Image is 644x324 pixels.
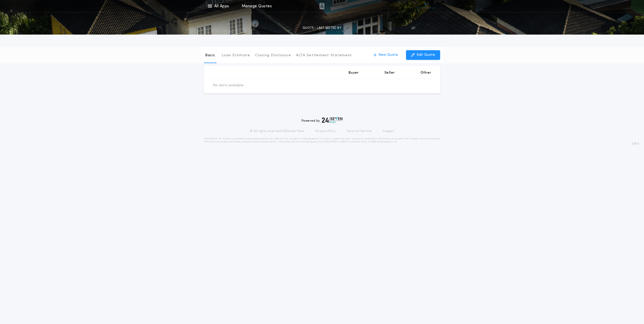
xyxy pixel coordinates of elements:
[368,50,403,60] button: New Quote
[348,70,359,75] p: Buyer
[322,117,342,123] img: logo
[302,117,342,123] div: Powered by
[379,52,398,58] p: New Quote
[204,137,440,143] p: DISCLAIMER: This estimate is provided for informational purposes only. 24|Seven Fees, a product o...
[255,53,291,58] p: Closing Disclosure
[250,129,304,133] p: © All rights reserved. 24|Seven Fees
[383,129,394,133] a: Support
[319,3,324,9] img: img
[420,70,431,75] p: Other
[209,79,248,92] td: No data available
[346,129,372,133] a: Terms of Service
[323,141,347,143] a: [URL][DOMAIN_NAME]
[296,53,352,58] p: ALTA Settlement Statement
[315,129,336,133] a: Privacy Policy
[222,53,250,58] p: Loan Estimate
[406,50,440,60] button: Edit Quote
[417,52,435,58] p: Edit Quote
[416,4,435,9] img: vs-icon
[303,25,341,31] p: QUOTE - LAST EDITED BY
[384,70,395,75] p: Seller
[205,53,215,58] p: Basic
[632,142,639,146] span: 3.8.0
